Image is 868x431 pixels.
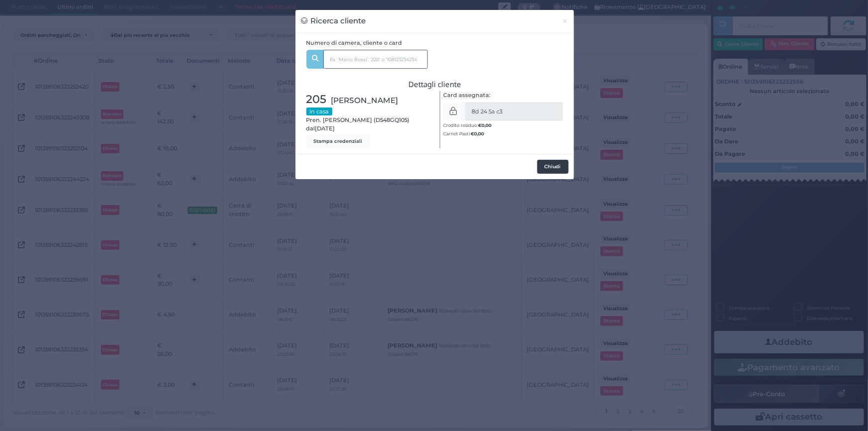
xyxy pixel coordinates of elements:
[331,95,398,106] span: [PERSON_NAME]
[306,108,332,115] small: In casa
[301,15,366,27] h3: Ricerca cliente
[562,15,569,26] span: ×
[315,124,335,133] span: [DATE]
[301,91,435,148] div: Pren. [PERSON_NAME] (D548GQ105) dal
[471,131,484,136] b: €
[306,91,327,108] span: 205
[443,122,491,128] small: Credito residuo:
[443,131,484,136] small: Carnet Pasti:
[478,122,491,128] b: €
[443,91,490,100] label: Card assegnata:
[306,39,402,47] label: Numero di camera, cliente o card
[323,50,428,69] input: Es. 'Mario Rossi', '220' o '108123234234'
[537,160,569,174] button: Chiudi
[482,122,491,128] span: 0,00
[474,130,484,137] span: 0,00
[306,80,564,89] h3: Dettagli cliente
[306,134,370,148] button: Stampa credenziali
[557,10,574,32] button: Chiudi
